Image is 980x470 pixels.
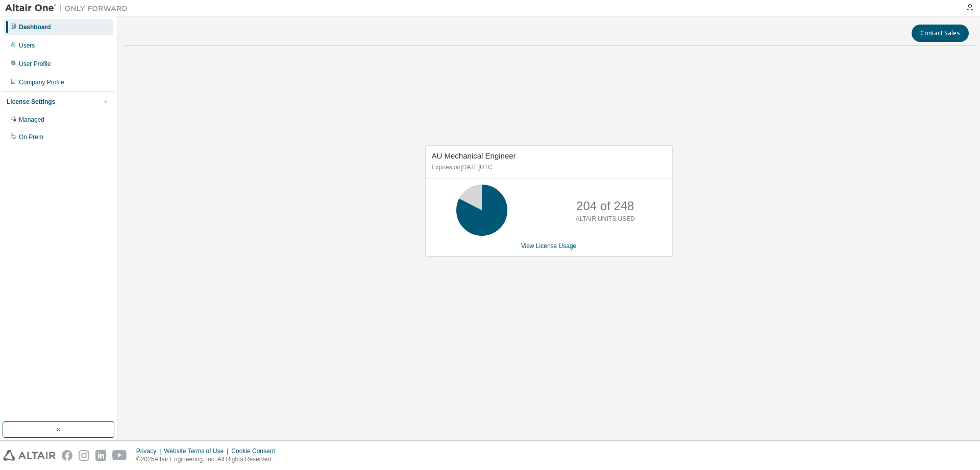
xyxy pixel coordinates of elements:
div: Managed [19,116,44,124]
img: facebook.svg [62,450,72,461]
div: Company Profile [19,78,64,86]
div: On Prem [19,133,43,141]
img: youtube.svg [112,450,127,461]
div: Users [19,41,35,50]
a: View License Usage [521,242,577,250]
img: Altair One [5,3,133,13]
div: License Settings [7,98,55,106]
div: Cookie Consent [231,447,281,455]
p: 204 of 248 [576,197,634,215]
div: Privacy [136,447,164,455]
img: altair_logo.svg [3,450,56,461]
img: instagram.svg [79,450,89,461]
p: Expires on [DATE] UTC [432,163,664,172]
div: Dashboard [19,23,51,31]
img: linkedin.svg [95,450,106,461]
p: © 2025 Altair Engineering, Inc. All Rights Reserved. [136,455,281,464]
div: User Profile [19,60,51,68]
div: Website Terms of Use [164,447,231,455]
span: AU Mechanical Engineer [432,151,516,160]
p: ALTAIR UNITS USED [576,215,635,223]
button: Contact Sales [912,25,969,42]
